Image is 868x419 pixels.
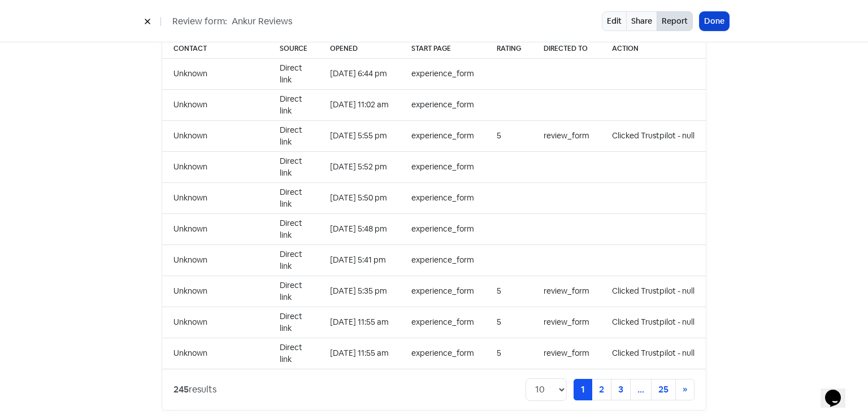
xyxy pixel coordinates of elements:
td: review_form [532,120,601,151]
td: experience_form [400,245,485,276]
td: review_form [532,276,601,307]
td: Unknown [162,151,268,182]
td: [DATE] 5:55 pm [319,120,400,151]
td: Direct link [268,89,319,120]
td: review_form [532,338,601,369]
td: Direct link [268,58,319,89]
td: 5 [485,120,532,151]
td: Clicked Trustpilot - null [601,276,706,307]
th: Opened [319,39,400,59]
th: Start page [400,39,485,59]
a: 3 [611,379,631,400]
a: 25 [651,379,676,400]
td: Direct link [268,120,319,151]
td: Direct link [268,213,319,245]
a: 2 [592,379,611,400]
td: experience_form [400,307,485,338]
a: ... [630,379,652,400]
td: Direct link [268,182,319,213]
a: Next [675,379,695,400]
td: experience_form [400,182,485,213]
td: [DATE] 6:44 pm [319,58,400,89]
td: review_form [532,307,601,338]
td: Unknown [162,213,268,245]
td: experience_form [400,276,485,307]
td: Unknown [162,89,268,120]
td: Unknown [162,307,268,338]
strong: 245 [173,383,189,395]
th: Rating [485,39,532,59]
td: Unknown [162,120,268,151]
td: Clicked Trustpilot - null [601,338,706,369]
td: Clicked Trustpilot - null [601,120,706,151]
td: Direct link [268,151,319,182]
td: Direct link [268,338,319,369]
td: [DATE] 5:50 pm [319,182,400,213]
td: Unknown [162,58,268,89]
td: experience_form [400,338,485,369]
th: Directed to [532,39,601,59]
th: Source [268,39,319,59]
td: [DATE] 5:48 pm [319,213,400,245]
td: experience_form [400,151,485,182]
td: Unknown [162,182,268,213]
td: 5 [485,307,532,338]
a: Share [626,11,657,31]
td: [DATE] 5:41 pm [319,245,400,276]
td: Clicked Trustpilot - null [601,307,706,338]
td: Direct link [268,307,319,338]
td: [DATE] 11:55 am [319,307,400,338]
td: experience_form [400,58,485,89]
iframe: chat widget [821,374,857,408]
td: experience_form [400,89,485,120]
button: Done [700,12,729,30]
button: Report [657,11,693,31]
td: Direct link [268,245,319,276]
td: Unknown [162,245,268,276]
span: Review form: [172,15,227,28]
div: results [173,383,216,396]
td: [DATE] 5:52 pm [319,151,400,182]
td: [DATE] 5:35 pm [319,276,400,307]
a: Edit [602,11,627,31]
td: Unknown [162,276,268,307]
td: [DATE] 11:55 am [319,338,400,369]
td: Unknown [162,338,268,369]
th: Contact [162,39,268,59]
td: experience_form [400,213,485,245]
td: experience_form [400,120,485,151]
td: Direct link [268,276,319,307]
td: 5 [485,338,532,369]
td: 5 [485,276,532,307]
th: Action [601,39,706,59]
a: 1 [574,379,592,400]
span: » [683,383,687,395]
td: [DATE] 11:02 am [319,89,400,120]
